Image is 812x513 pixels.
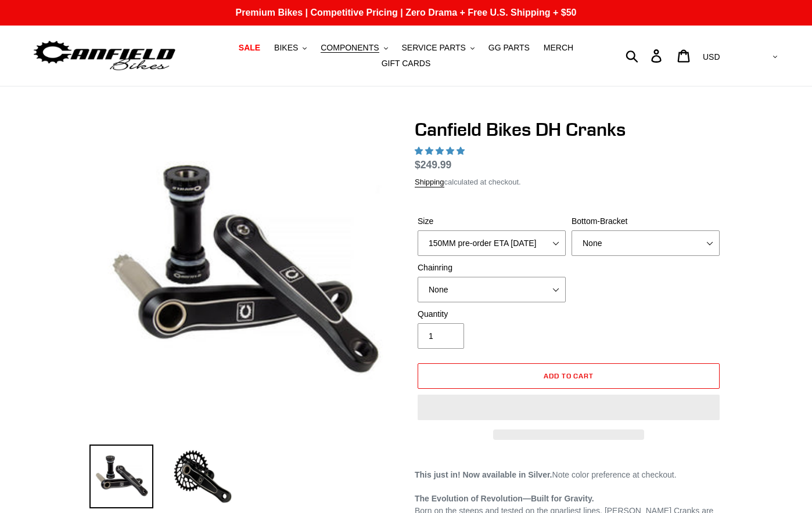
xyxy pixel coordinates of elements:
strong: The Evolution of Revolution—Built for Gravity. [415,494,594,503]
span: GIFT CARDS [382,59,431,68]
span: COMPONENTS [321,43,379,53]
label: Chainring [418,262,566,274]
strong: This just in! Now available in Silver. [415,470,552,479]
button: Add to cart [418,363,720,389]
label: Bottom-Bracket [572,215,720,227]
span: $249.99 [415,159,451,171]
span: BIKES [274,43,298,53]
label: Quantity [418,308,566,320]
button: SERVICE PARTS [396,40,480,56]
span: SERVICE PARTS [401,43,465,53]
img: Load image into Gallery viewer, Canfield Bikes DH Cranks [89,445,153,508]
h1: Canfield Bikes DH Cranks [415,118,723,140]
span: 4.90 stars [415,146,467,156]
a: GIFT CARDS [376,56,437,71]
a: Shipping [415,178,444,187]
button: BIKES [268,40,312,56]
img: Canfield Bikes DH Cranks [92,121,395,424]
img: Canfield Bikes [32,38,177,74]
a: SALE [233,40,266,56]
span: GG PARTS [488,43,530,53]
label: Size [418,215,566,227]
span: Add to cart [544,371,594,380]
button: COMPONENTS [315,40,393,56]
p: Note color preference at checkout. [415,469,723,481]
a: MERCH [538,40,579,56]
span: SALE [239,43,260,53]
div: calculated at checkout. [415,176,723,188]
a: GG PARTS [483,40,536,56]
span: MERCH [544,43,573,53]
img: Load image into Gallery viewer, Canfield Bikes DH Cranks [171,445,235,508]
